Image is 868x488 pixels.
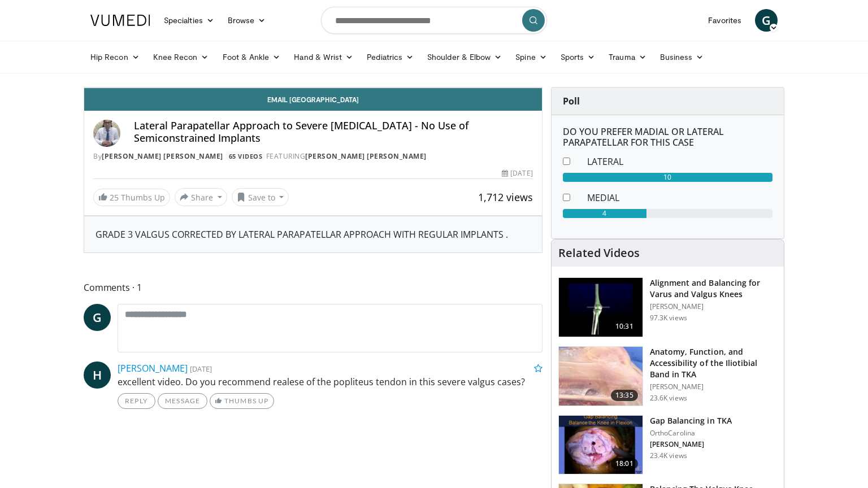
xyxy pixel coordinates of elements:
[554,46,602,68] a: Sports
[563,127,772,148] h6: DO YOU PREFER MADIAL OR LATERAL PARAPATELLAR FOR THIS CASE
[190,364,212,374] small: [DATE]
[232,188,289,206] button: Save to
[93,120,120,147] img: Avatar
[287,46,360,68] a: Hand & Wrist
[110,192,119,203] span: 25
[558,277,777,337] a: 10:31 Alignment and Balancing for Varus and Valgus Knees [PERSON_NAME] 97.3K views
[321,7,547,34] input: Search topics, interventions
[558,246,640,260] h4: Related Videos
[90,15,150,26] img: VuMedi Logo
[650,302,777,311] p: [PERSON_NAME]
[650,313,687,323] p: 97.3K views
[84,304,111,331] a: G
[559,278,643,337] img: 38523_0000_3.png.150x105_q85_crop-smart_upscale.jpg
[563,209,647,218] div: 4
[84,88,542,111] a: Email [GEOGRAPHIC_DATA]
[611,458,638,469] span: 18:01
[650,346,777,380] h3: Anatomy, Function, and Accessibility of the Iliotibial Band in TKA
[84,88,542,88] video-js: Video Player
[93,189,170,206] a: 25 Thumbs Up
[653,46,711,68] a: Business
[650,429,732,438] p: OrthoCarolina
[118,393,155,409] a: Reply
[579,155,781,168] dd: LATERAL
[478,190,533,204] span: 1,712 views
[158,393,207,409] a: Message
[118,362,188,374] a: [PERSON_NAME]
[146,46,216,68] a: Knee Recon
[611,390,638,401] span: 13:35
[210,393,274,409] a: Thumbs Up
[650,382,777,391] p: [PERSON_NAME]
[134,120,533,144] h4: Lateral Parapatellar Approach to Severe [MEDICAL_DATA] - No Use of Semiconstrained Implants
[611,321,638,332] span: 10:31
[650,440,732,449] p: [PERSON_NAME]
[509,46,553,68] a: Spine
[650,451,687,460] p: 23.4K views
[559,416,643,474] img: 243629_0004_1.png.150x105_q85_crop-smart_upscale.jpg
[84,280,542,295] span: Comments 1
[650,277,777,300] h3: Alignment and Balancing for Varus and Valgus Knees
[221,9,273,32] a: Browse
[602,46,653,68] a: Trauma
[563,173,772,182] div: 10
[559,347,643,406] img: 38616_0000_3.png.150x105_q85_crop-smart_upscale.jpg
[579,191,781,204] dd: MEDIAL
[650,394,687,403] p: 23.6K views
[563,95,580,107] strong: Poll
[216,46,288,68] a: Foot & Ankle
[502,168,532,178] div: [DATE]
[118,375,542,389] p: excellent video. Do you recommend realese of the popliteus tendon in this severe valgus cases?
[420,46,509,68] a: Shoulder & Elbow
[93,151,533,162] div: By FEATURING
[96,228,531,241] div: GRADE 3 VALGUS CORRECTED BY LATERAL PARAPATELLAR APPROACH WITH REGULAR IMPLANTS .
[175,188,227,206] button: Share
[157,9,221,32] a: Specialties
[84,361,111,389] a: H
[558,415,777,475] a: 18:01 Gap Balancing in TKA OrthoCarolina [PERSON_NAME] 23.4K views
[650,415,732,426] h3: Gap Balancing in TKA
[84,46,146,68] a: Hip Recon
[102,151,223,161] a: [PERSON_NAME] [PERSON_NAME]
[225,151,266,161] a: 65 Videos
[360,46,420,68] a: Pediatrics
[305,151,427,161] a: [PERSON_NAME] [PERSON_NAME]
[755,9,778,32] a: G
[558,346,777,406] a: 13:35 Anatomy, Function, and Accessibility of the Iliotibial Band in TKA [PERSON_NAME] 23.6K views
[701,9,748,32] a: Favorites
